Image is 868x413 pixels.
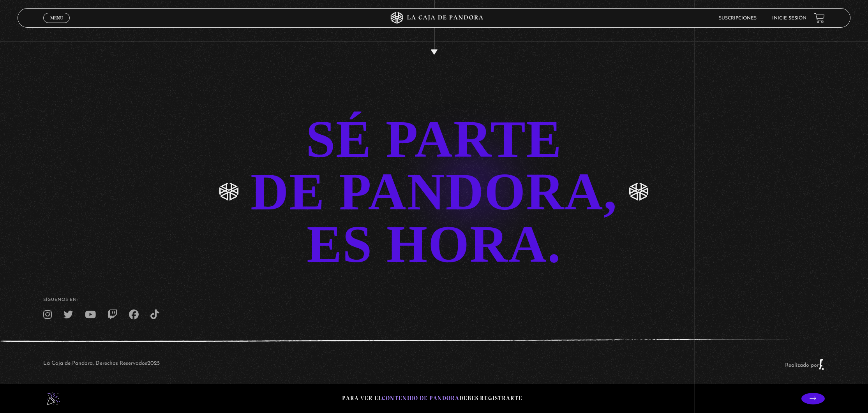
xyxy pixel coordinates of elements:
[43,359,160,370] p: La Caja de Pandora, Derechos Reservados 2025
[48,22,66,28] span: Cerrar
[719,16,757,21] a: Suscripciones
[785,362,825,368] a: Realizado por
[382,395,459,402] span: contenido de Pandora
[50,16,63,20] span: Menu
[251,113,617,271] div: SÉ PARTE DE PANDORA, ES HORA.
[43,298,824,302] h4: SÍguenos en:
[814,13,825,23] a: View your shopping cart
[342,393,522,404] p: Para ver el debes registrarte
[772,16,806,21] a: Inicie sesión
